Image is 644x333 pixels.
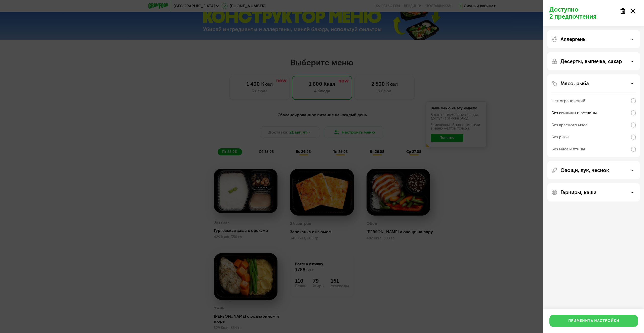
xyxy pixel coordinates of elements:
div: Без рыбы [551,134,569,140]
p: Аллергены [560,36,587,42]
p: Мясо, рыба [560,80,589,87]
p: Десерты, выпечка, сахар [560,58,622,64]
p: Овощи, лук, чеснок [560,167,609,173]
p: Гарниры, каши [560,189,596,195]
button: Применить настройки [549,315,638,327]
p: Доступно 2 предпочтения [549,6,617,20]
div: Без мяса и птицы [551,146,585,152]
div: Без красного мяса [551,122,587,128]
div: Применить настройки [568,318,619,323]
div: Нет ограничений [551,98,585,104]
div: Без свинины и ветчины [551,110,597,116]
